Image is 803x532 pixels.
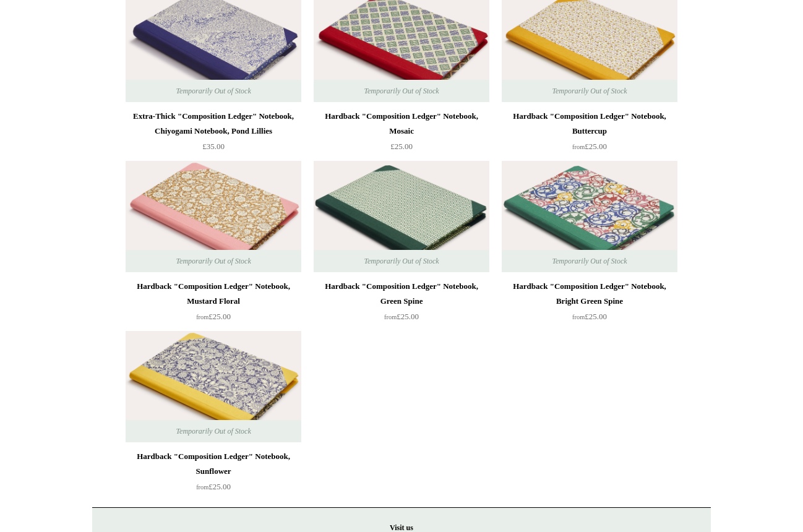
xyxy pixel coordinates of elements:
[502,161,677,272] img: Hardback "Composition Ledger" Notebook, Bright Green Spine
[126,161,301,272] img: Hardback "Composition Ledger" Notebook, Mustard Floral
[202,142,225,151] span: £35.00
[126,161,301,272] a: Hardback "Composition Ledger" Notebook, Mustard Floral Hardback "Composition Ledger" Notebook, Mu...
[317,279,486,309] div: Hardback "Composition Ledger" Notebook, Green Spine
[502,161,677,272] a: Hardback "Composition Ledger" Notebook, Bright Green Spine Hardback "Composition Ledger" Notebook...
[502,279,677,330] a: Hardback "Composition Ledger" Notebook, Bright Green Spine from£25.00
[384,314,397,320] span: from
[126,279,301,330] a: Hardback "Composition Ledger" Notebook, Mustard Floral from£25.00
[163,250,263,272] span: Temporarily Out of Stock
[163,420,263,442] span: Temporarily Out of Stock
[314,161,489,272] a: Hardback "Composition Ledger" Notebook, Green Spine Hardback "Composition Ledger" Notebook, Green...
[502,109,677,160] a: Hardback "Composition Ledger" Notebook, Buttercup from£25.00
[196,314,208,320] span: from
[129,449,298,479] div: Hardback "Composition Ledger" Notebook, Sunflower
[126,109,301,160] a: Extra-Thick "Composition Ledger" Notebook, Chiyogami Notebook, Pond Lillies £35.00
[505,109,674,139] div: Hardback "Composition Ledger" Notebook, Buttercup
[390,142,413,151] span: £25.00
[126,449,301,500] a: Hardback "Composition Ledger" Notebook, Sunflower from£25.00
[539,80,639,102] span: Temporarily Out of Stock
[129,279,298,309] div: Hardback "Composition Ledger" Notebook, Mustard Floral
[572,142,607,151] span: £25.00
[126,331,301,442] img: Hardback "Composition Ledger" Notebook, Sunflower
[505,279,674,309] div: Hardback "Composition Ledger" Notebook, Bright Green Spine
[572,144,585,150] span: from
[351,250,451,272] span: Temporarily Out of Stock
[384,312,419,321] span: £25.00
[351,80,451,102] span: Temporarily Out of Stock
[126,331,301,442] a: Hardback "Composition Ledger" Notebook, Sunflower Hardback "Composition Ledger" Notebook, Sunflow...
[539,250,639,272] span: Temporarily Out of Stock
[196,484,208,491] span: from
[314,109,489,160] a: Hardback "Composition Ledger" Notebook, Mosaic £25.00
[196,482,231,491] span: £25.00
[390,523,413,532] strong: Visit us
[163,80,263,102] span: Temporarily Out of Stock
[314,161,489,272] img: Hardback "Composition Ledger" Notebook, Green Spine
[196,312,231,321] span: £25.00
[572,314,585,320] span: from
[314,279,489,330] a: Hardback "Composition Ledger" Notebook, Green Spine from£25.00
[317,109,486,139] div: Hardback "Composition Ledger" Notebook, Mosaic
[572,312,607,321] span: £25.00
[129,109,298,139] div: Extra-Thick "Composition Ledger" Notebook, Chiyogami Notebook, Pond Lillies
